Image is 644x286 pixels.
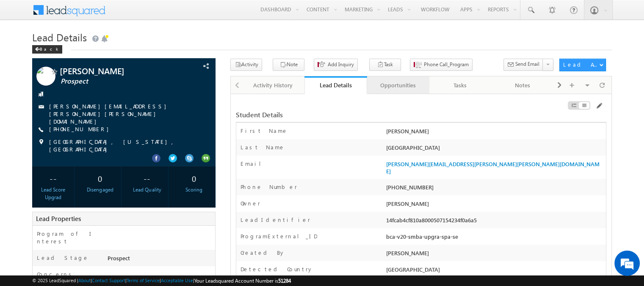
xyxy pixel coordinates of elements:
div: Lead Quality [128,186,166,194]
button: Phone Call_Program [410,59,473,71]
label: Program of Interest [37,230,99,245]
a: Terms of Service [127,278,160,283]
button: Add Inquiry [314,59,358,71]
div: Chat with us now [44,44,142,55]
a: Notes [492,76,554,94]
div: bca-v20-smba-upgra-spa-se [384,232,606,244]
button: Activity [230,59,262,71]
div: [PHONE_NUMBER] [384,183,606,195]
a: Acceptable Use [161,278,193,283]
div: Prospect [105,254,215,266]
div: 0 [175,170,213,186]
div: Activity History [249,80,297,90]
label: Detected Country [240,265,313,273]
div: -- [34,170,72,186]
button: Send Email [503,59,543,71]
span: Send Email [515,60,539,68]
a: [PERSON_NAME][EMAIL_ADDRESS][PERSON_NAME][PERSON_NAME][DOMAIN_NAME] [49,103,171,125]
button: Lead Actions [559,59,606,71]
a: Lead Details [304,76,367,94]
div: Lead Score Upgrad [34,186,72,201]
a: About [78,278,91,283]
em: Start Chat [115,223,154,235]
label: Email [240,160,268,167]
img: Profile photo [36,67,55,89]
span: [PERSON_NAME] [386,200,429,207]
div: Scoring [175,186,213,194]
textarea: Type your message and hit 'Enter' [11,78,155,216]
label: Owner [240,200,260,207]
div: Disengaged [81,186,119,194]
div: [GEOGRAPHIC_DATA] [384,143,606,155]
a: Back [32,45,66,52]
img: d_60004797649_company_0_60004797649 [14,44,36,55]
label: ProgramExternal_ID [240,232,317,240]
label: Phone Number [240,183,297,191]
span: Your Leadsquared Account Number is [194,278,291,284]
span: © 2025 LeadSquared | | | | | [32,277,291,285]
label: Last Name [240,143,285,151]
div: [PERSON_NAME] [384,127,606,139]
a: Tasks [429,76,492,94]
button: Task [369,59,401,71]
label: Created By [240,249,285,256]
div: -- [128,170,166,186]
span: [GEOGRAPHIC_DATA], [US_STATE], [GEOGRAPHIC_DATA] [49,138,198,153]
div: Lead Details [311,81,360,89]
span: Prospect [61,77,174,86]
span: 51284 [278,278,291,284]
div: Tasks [436,80,484,90]
a: [PERSON_NAME][EMAIL_ADDRESS][PERSON_NAME][PERSON_NAME][DOMAIN_NAME] [386,160,600,175]
span: [PHONE_NUMBER] [49,125,113,134]
label: Lead Stage [37,254,89,262]
div: Student Details [236,111,480,119]
div: [GEOGRAPHIC_DATA] [384,265,606,277]
a: Opportunities [367,76,429,94]
a: Contact Support [92,278,125,283]
span: Add Inquiry [328,61,354,68]
div: Lead Actions [563,61,599,68]
div: Notes [499,80,547,90]
label: First Name [240,127,288,135]
label: Concerns [37,270,75,278]
div: Minimize live chat window [139,4,159,24]
label: LeadIdentifier [240,216,310,224]
div: Back [32,45,62,54]
span: Phone Call_Program [424,61,469,68]
button: Note [273,59,304,71]
span: [PERSON_NAME] [60,67,173,75]
a: Activity History [242,76,304,94]
div: 14fcab4cf810a8000507154234f0a6a5 [384,216,606,228]
span: Lead Details [32,30,87,44]
div: Opportunities [374,80,422,90]
div: [PERSON_NAME] [384,249,606,261]
span: Lead Properties [36,214,81,223]
div: 0 [81,170,119,186]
